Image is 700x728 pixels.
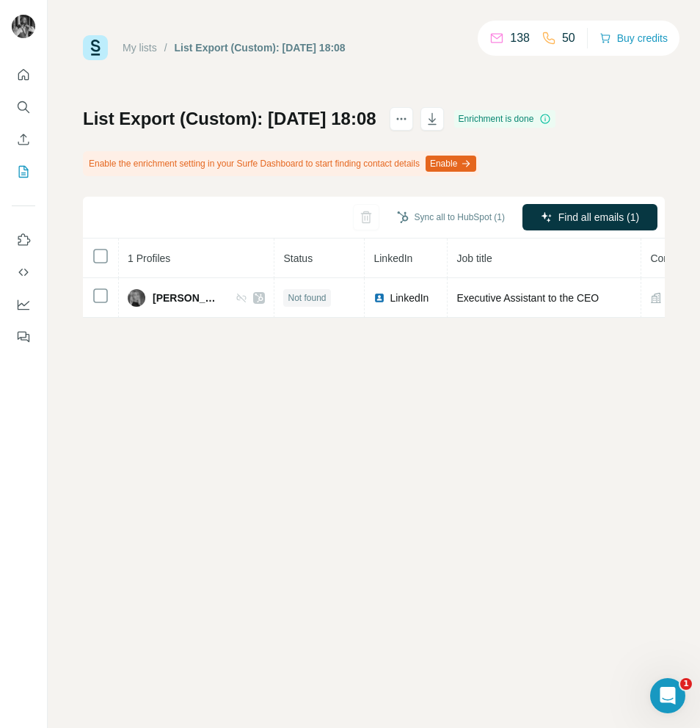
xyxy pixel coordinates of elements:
button: Dashboard [12,291,35,318]
button: Quick start [12,62,35,88]
img: Surfe Logo [83,35,108,60]
span: Find all emails (1) [558,210,639,225]
img: LinkedIn logo [373,292,385,304]
button: Buy credits [599,28,668,48]
span: Executive Assistant to the CEO [456,292,599,304]
span: Company [650,252,694,264]
span: LinkedIn [390,291,429,305]
button: Enrich CSV [12,126,35,153]
img: Avatar [12,15,35,38]
div: Enrichment is done [454,110,556,128]
span: Not found [288,291,326,305]
span: LinkedIn [373,252,412,264]
button: Search [12,94,35,120]
p: 138 [510,29,530,47]
button: actions [390,107,413,131]
span: 1 Profiles [128,252,170,264]
button: Use Surfe API [12,259,35,285]
button: Use Surfe on LinkedIn [12,227,35,253]
a: My lists [123,42,157,54]
p: 50 [562,29,575,47]
button: Enable [426,156,476,172]
img: Avatar [128,289,145,307]
iframe: Intercom live chat [650,678,685,713]
button: Sync all to HubSpot (1) [387,206,515,228]
span: Status [283,252,313,264]
button: Feedback [12,324,35,350]
li: / [164,40,167,55]
button: My lists [12,159,35,185]
h1: List Export (Custom): [DATE] 18:08 [83,107,376,131]
span: 1 [680,678,692,690]
span: Job title [456,252,492,264]
div: List Export (Custom): [DATE] 18:08 [175,40,346,55]
span: [PERSON_NAME] [153,291,221,305]
button: Find all emails (1) [522,204,657,230]
div: Enable the enrichment setting in your Surfe Dashboard to start finding contact details [83,151,479,176]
